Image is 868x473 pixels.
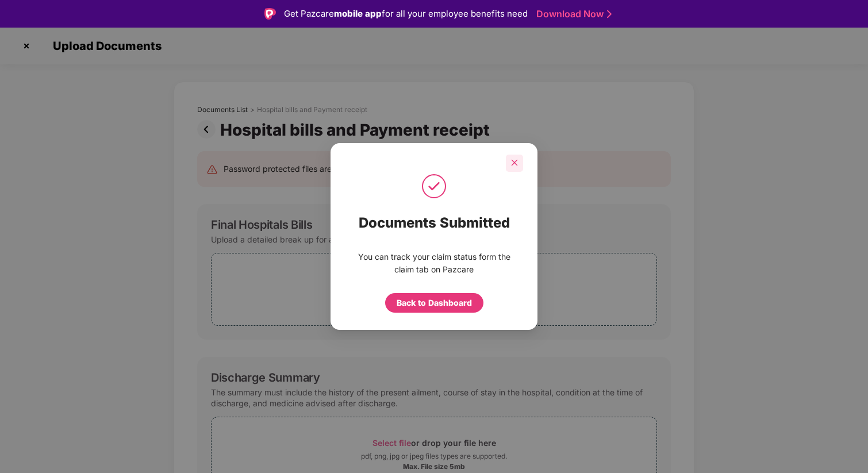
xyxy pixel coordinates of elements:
[354,251,514,276] p: You can track your claim status form the claim tab on Pazcare
[334,8,382,19] strong: mobile app
[536,8,608,20] a: Download Now
[607,8,612,20] img: Stroke
[345,201,523,245] div: Documents Submitted
[264,8,276,20] img: Logo
[510,159,519,167] span: close
[284,7,528,21] div: Get Pazcare for all your employee benefits need
[420,172,448,201] img: svg+xml;base64,PHN2ZyB4bWxucz0iaHR0cDovL3d3dy53My5vcmcvMjAwMC9zdmciIHdpZHRoPSI1MCIgaGVpZ2h0PSI1MC...
[397,297,472,309] div: Back to Dashboard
